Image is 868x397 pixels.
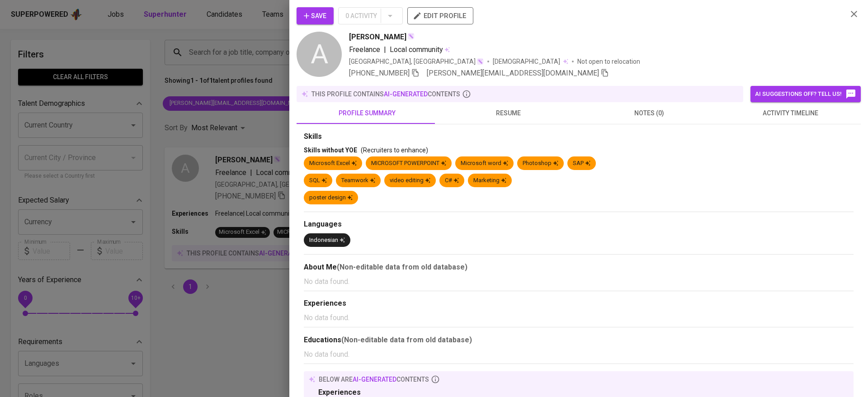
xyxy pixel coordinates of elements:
span: [PHONE_NUMBER] [349,69,410,77]
span: Freelance [349,45,380,54]
span: [DEMOGRAPHIC_DATA] [493,57,561,66]
b: (Non-editable data from old database) [341,336,472,344]
div: Skills [304,132,854,142]
span: [PERSON_NAME][EMAIL_ADDRESS][DOMAIN_NAME] [427,69,599,77]
div: A [297,32,342,77]
span: activity timeline [725,108,855,119]
div: About Me [304,262,854,273]
span: AI suggestions off? Tell us! [755,89,856,99]
img: magic_wand.svg [407,33,415,40]
p: Not open to relocation [577,57,640,66]
p: this profile contains contents [311,90,460,99]
p: No data found. [304,312,854,323]
p: No data found. [304,276,854,287]
a: edit profile [407,12,473,19]
span: edit profile [415,10,466,22]
div: MICROSOFT POWERPOINT [371,159,446,168]
div: Educations [304,335,854,345]
div: SQL [309,176,327,185]
span: Save [304,10,326,22]
div: Photoshop [523,159,558,168]
div: SAP [573,159,590,168]
span: AI-generated [384,90,428,98]
span: resume [443,108,573,119]
span: notes (0) [584,108,714,119]
p: below are contents [319,375,429,384]
button: edit profile [407,7,473,24]
div: video editing [390,176,430,185]
div: poster design [309,194,353,202]
span: Local community [390,45,443,54]
span: profile summary [302,108,432,119]
div: Teamwork [341,176,375,185]
button: AI suggestions off? Tell us! [750,86,861,102]
button: Save [297,7,334,24]
div: Languages [304,219,854,230]
div: Marketing [473,176,506,185]
div: C# [445,176,459,185]
div: Microsoft word [461,159,508,168]
div: [GEOGRAPHIC_DATA], [GEOGRAPHIC_DATA] [349,57,484,66]
img: magic_wand.svg [476,58,484,65]
p: No data found. [304,349,854,360]
span: AI-generated [353,376,396,383]
div: Indonesian [309,236,345,245]
div: Microsoft Excel [309,159,357,168]
span: | [384,44,386,55]
div: Experiences [304,298,854,309]
span: (Recruiters to enhance) [361,147,428,154]
span: Skills without YOE [304,147,357,154]
b: (Non-editable data from old database) [337,263,467,271]
span: [PERSON_NAME] [349,32,406,43]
